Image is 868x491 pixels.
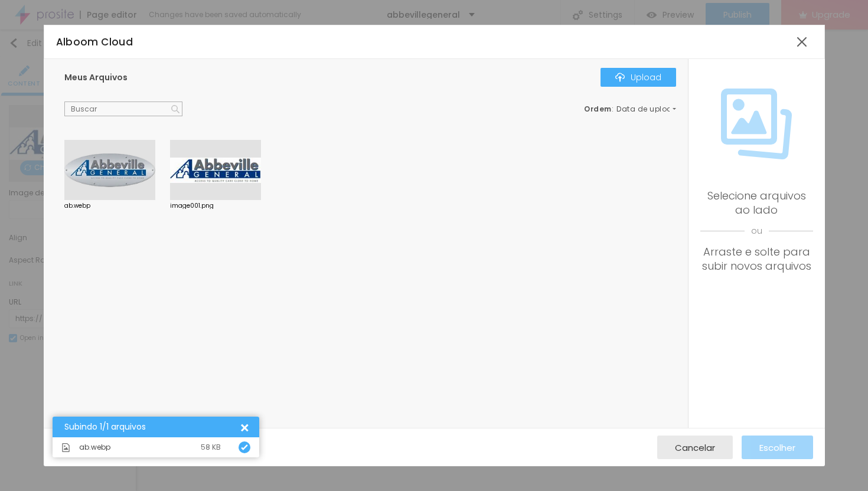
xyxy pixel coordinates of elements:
span: Meus Arquivos [64,71,128,83]
div: Upload [615,73,661,82]
span: ou [700,217,812,245]
span: Escolher [759,443,795,453]
div: : [584,106,676,113]
div: image001.png [170,203,261,209]
span: Data de upload [616,106,678,113]
img: Icone [615,73,625,82]
button: IconeUpload [601,68,676,87]
div: 58 KB [201,444,221,451]
input: Buscar [64,102,182,117]
span: Ordem [584,104,612,114]
img: Icone [171,105,180,113]
button: Escolher [742,436,813,459]
img: Icone [241,444,248,451]
button: Cancelar [657,436,733,459]
img: Icone [61,443,70,452]
div: Selecione arquivos ao lado Arraste e solte para subir novos arquivos [700,189,812,273]
span: Cancelar [675,443,715,453]
img: Icone [721,89,792,159]
span: Alboom Cloud [56,35,133,49]
div: Subindo 1/1 arquivos [64,423,239,431]
div: ab.webp [64,203,155,209]
span: ab.webp [79,444,110,451]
